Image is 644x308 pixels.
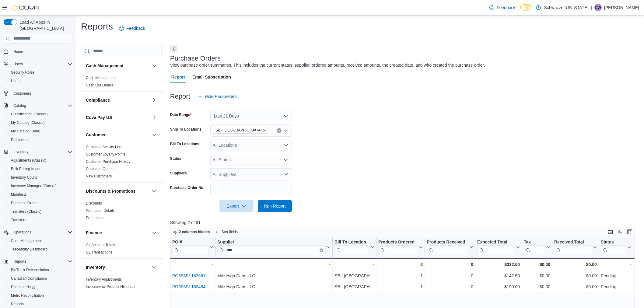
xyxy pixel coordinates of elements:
[544,4,588,11] p: Schwazze [US_STATE]
[86,174,112,179] span: New Customers
[11,184,57,188] span: Inventory Manager (Classic)
[9,266,51,274] a: BioTrack Reconciliation
[172,239,213,255] button: PO #
[86,97,110,103] h3: Compliance
[11,90,33,97] a: Customers
[524,239,545,245] div: Tax
[477,239,520,255] button: Expected Total
[427,261,473,268] div: 0
[616,228,624,236] button: Display options
[9,216,72,224] span: Transfers
[11,302,24,306] span: Reports
[11,238,42,243] span: Cash Management
[86,152,125,156] a: Customer Loyalty Points
[151,96,158,104] button: Compliance
[11,229,34,236] button: Operations
[86,132,149,138] button: Customer
[6,135,75,144] button: Promotions
[6,118,75,127] button: My Catalog (Classic)
[11,276,47,281] span: Canadian Compliance
[6,283,75,291] a: Dashboards
[11,137,30,142] span: Promotions
[6,274,75,283] button: Canadian Compliance
[217,239,331,255] button: SupplierClear input
[9,119,47,126] a: My Catalog (Classic)
[378,283,423,290] div: 1
[11,258,72,265] span: Reports
[86,201,102,205] a: Discounts
[524,261,550,268] div: $0.00
[12,5,40,11] img: Cova
[9,174,39,181] a: Inventory Count
[86,250,112,255] span: GL Transactions
[334,239,374,255] button: Bill To Location
[11,79,20,83] span: Users
[9,300,26,308] a: Reports
[86,83,114,88] span: Cash Out Details
[554,261,597,268] div: $0.00
[11,102,28,109] button: Catalog
[9,199,41,207] a: Purchase Orders
[9,110,72,118] span: Classification (Classic)
[11,293,44,298] span: Metrc Reconciliation
[258,200,292,212] button: Run Report
[9,216,29,224] a: Transfers
[170,62,485,68] div: View purchase order summaries. This includes the current status, supplier, ordered amounts, recei...
[151,264,158,271] button: Inventory
[9,300,72,308] span: Reports
[378,239,423,255] button: Products Ordered
[172,261,213,268] div: -
[86,277,122,282] span: Inventory Adjustments
[477,272,520,279] div: $142.50
[217,261,331,268] div: -
[9,157,49,164] a: Adjustments (Classic)
[170,228,212,236] button: 2 columns hidden
[9,157,72,164] span: Adjustments (Classic)
[179,229,210,234] span: 2 columns hidden
[81,241,163,258] div: Finance
[86,285,135,289] a: Inventory by Product Historical
[126,25,145,31] span: Feedback
[320,248,323,252] button: Clear input
[9,246,72,253] span: Traceabilty Dashboard
[6,207,75,216] button: Transfers (Classic)
[6,165,75,173] button: Bulk Pricing Import
[9,77,23,85] a: Users
[524,283,550,290] div: $0.00
[283,157,288,162] button: Open list of options
[6,245,75,254] button: Traceabilty Dashboard
[601,261,631,268] div: -
[170,142,199,146] label: Bill To Locations
[1,257,75,266] button: Reports
[81,74,163,91] div: Cash Management
[6,156,75,165] button: Adjustments (Classic)
[9,182,59,190] a: Inventory Manager (Classic)
[86,188,135,194] h3: Discounts & Promotions
[487,2,518,14] a: Feedback
[264,203,286,209] span: Run Report
[6,77,75,85] button: Users
[9,237,44,244] a: Cash Management
[554,239,592,245] div: Received Total
[9,165,72,173] span: Bulk Pricing Import
[86,188,149,194] button: Discounts & Promotions
[117,22,147,34] a: Feedback
[11,201,39,205] span: Purchase Orders
[11,148,72,156] span: Inventory
[86,250,112,254] a: GL Transactions
[17,19,72,31] span: Load All Apps in [GEOGRAPHIC_DATA]
[607,228,614,236] button: Keyboard shortcuts
[11,60,72,68] span: Users
[9,292,46,299] a: Metrc Reconciliation
[11,70,34,75] span: Security Roles
[81,200,163,224] div: Discounts & Promotions
[11,112,48,117] span: Classification (Classic)
[11,60,25,68] button: Users
[6,216,75,224] button: Transfers
[9,110,50,118] a: Classification (Classic)
[554,239,597,255] button: Received Total
[283,172,288,177] button: Open list of options
[334,261,374,268] div: -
